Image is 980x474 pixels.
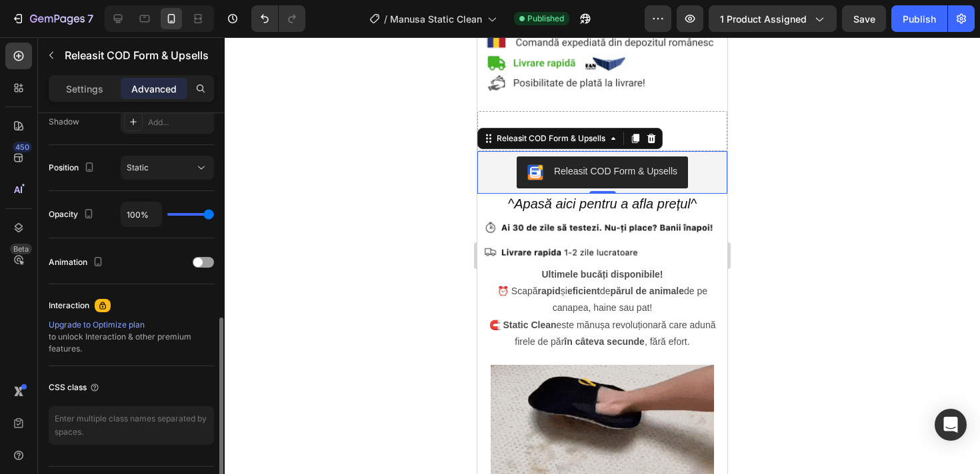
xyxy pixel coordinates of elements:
span: Published [527,13,564,25]
div: to unlock Interaction & other premium features. [49,319,214,355]
span: Manusa Static Clean [390,12,482,26]
div: Undo/Redo [251,5,305,32]
input: Auto [121,202,161,226]
p: 7 [87,11,93,27]
div: Upgrade to Optimize plan [49,319,214,331]
div: Interaction [49,300,89,312]
p: Advanced [131,82,177,96]
div: Position [49,159,97,177]
button: Publish [891,5,947,32]
div: Open Intercom Messenger [935,409,967,441]
div: Add... [148,117,211,128]
iframe: Design area [477,37,727,474]
div: Beta [10,244,32,254]
span: 1 product assigned [720,12,807,26]
div: Animation [49,254,106,272]
div: CSS class [49,381,100,393]
div: Shadow [49,116,79,128]
div: 450 [13,142,32,152]
span: / [384,12,387,26]
div: Opacity [49,206,97,224]
button: Static [121,156,214,180]
p: Settings [66,82,103,96]
button: Save [842,5,886,32]
div: Publish [903,12,936,26]
button: 1 product assigned [709,5,837,32]
span: Save [853,13,875,25]
span: Static [127,162,149,172]
button: 7 [5,5,99,32]
p: Releasit COD Form & Upsells [65,47,209,63]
